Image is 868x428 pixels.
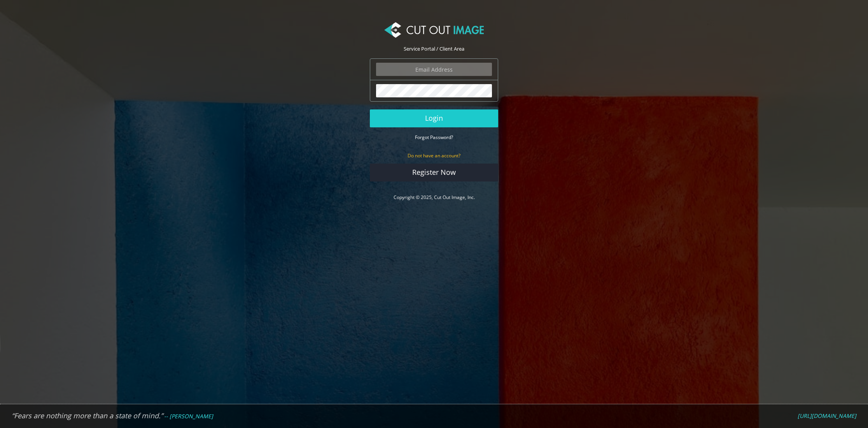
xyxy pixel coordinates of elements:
img: Cut Out Image [384,22,484,38]
em: [URL][DOMAIN_NAME] [798,412,856,419]
input: Email Address [376,63,492,76]
button: Login [370,109,498,127]
em: -- [PERSON_NAME] [164,412,213,420]
a: [URL][DOMAIN_NAME] [798,412,856,419]
a: Forgot Password? [415,134,453,141]
small: Do not have an account? [408,152,460,159]
a: Register Now [370,164,498,181]
em: “Fears are nothing more than a state of mind.” [12,411,163,420]
span: Service Portal / Client Area [404,45,464,52]
a: Copyright © 2025, Cut Out Image, Inc. [394,194,475,201]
